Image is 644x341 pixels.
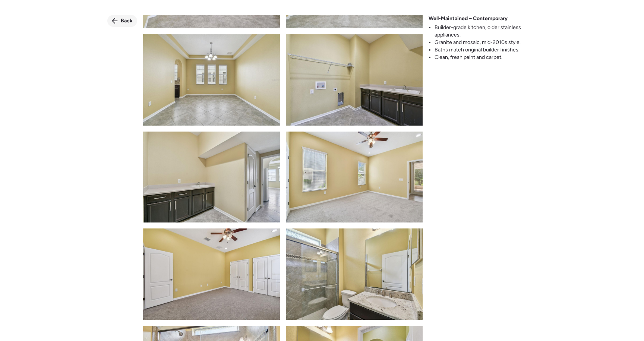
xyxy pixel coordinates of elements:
[435,46,537,54] li: Baths match original builder finishes.
[435,39,537,46] li: Granite and mosaic, mid-2010s style.
[429,15,508,22] span: Well-Maintained – Contemporary
[143,132,280,222] img: product
[435,24,537,39] li: Builder-grade kitchen, older stainless appliances.
[121,17,133,25] span: Back
[435,54,537,61] li: Clean, fresh paint and carpet.
[143,228,280,319] img: product
[286,132,423,222] img: product
[143,34,280,125] img: product
[286,34,423,125] img: product
[286,228,423,319] img: product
